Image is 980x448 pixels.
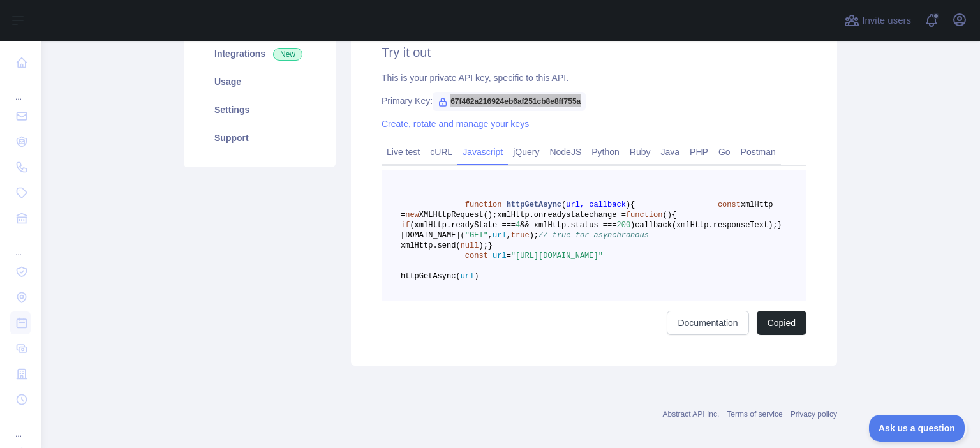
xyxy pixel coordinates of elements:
[410,221,516,230] span: (xmlHttp.readyState ===
[791,410,837,419] a: Privacy policy
[493,251,507,260] span: url
[199,40,320,68] a: Integrations New
[561,200,566,209] span: (
[465,231,488,240] span: "GET"
[656,142,685,162] a: Java
[672,211,676,220] span: {
[667,311,748,335] a: Documentation
[401,241,461,250] span: xmlHttp.send(
[667,211,672,220] span: )
[488,231,493,240] span: ,
[842,10,914,31] button: Invite users
[507,200,561,209] span: httpGetAsync
[507,231,511,240] span: ,
[497,211,626,220] span: xmlHttp.onreadystatechange =
[10,77,31,102] div: ...
[461,241,479,250] span: null
[507,251,511,260] span: =
[405,211,419,220] span: new
[713,142,736,162] a: Go
[625,142,656,162] a: Ruby
[635,221,777,230] span: callback(xmlHttp.responseText);
[718,200,741,209] span: const
[685,142,713,162] a: PHP
[10,232,31,258] div: ...
[382,43,806,61] h2: Try it out
[511,231,530,240] span: true
[626,211,663,220] span: function
[273,48,302,61] span: New
[401,272,461,281] span: httpGetAsync(
[465,200,502,209] span: function
[616,221,630,230] span: 200
[516,221,520,230] span: 4
[630,221,635,230] span: )
[479,241,487,250] span: );
[465,251,488,260] span: const
[382,94,806,107] div: Primary Key:
[869,415,967,442] iframe: Toggle Customer Support
[626,200,630,209] span: )
[662,211,667,220] span: (
[382,119,529,129] a: Create, rotate and manage your keys
[10,414,31,439] div: ...
[757,311,806,335] button: Copied
[508,142,544,162] a: jQuery
[382,142,425,162] a: Live test
[586,142,625,162] a: Python
[862,13,911,28] span: Invite users
[474,272,479,281] span: )
[736,142,781,162] a: Postman
[199,124,320,152] a: Support
[630,200,635,209] span: {
[778,221,782,230] span: }
[538,231,649,240] span: // true for asynchronous
[461,272,475,281] span: url
[457,142,508,162] a: Javascript
[419,211,497,220] span: XMLHttpRequest();
[199,68,320,96] a: Usage
[401,231,465,240] span: [DOMAIN_NAME](
[663,410,720,419] a: Abstract API Inc.
[433,92,586,111] span: 67f462a216924eb6af251cb8e8ff755a
[401,221,410,230] span: if
[520,221,616,230] span: && xmlHttp.status ===
[493,231,507,240] span: url
[488,241,493,250] span: }
[425,142,457,162] a: cURL
[727,410,782,419] a: Terms of service
[382,71,806,84] div: This is your private API key, specific to this API.
[566,200,626,209] span: url, callback
[530,231,538,240] span: );
[199,96,320,124] a: Settings
[511,251,603,260] span: "[URL][DOMAIN_NAME]"
[544,142,586,162] a: NodeJS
